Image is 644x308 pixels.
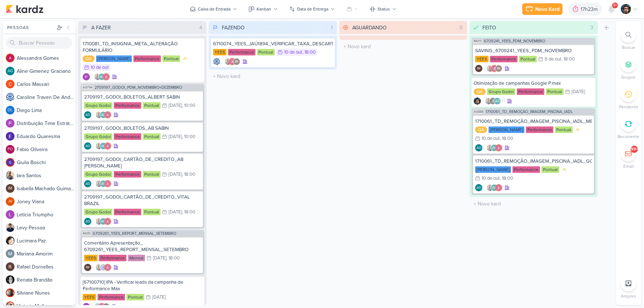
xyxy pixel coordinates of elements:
img: Distribuição Time Estratégico [6,119,14,128]
div: 10 de out [482,176,500,181]
img: Giulia Boschi [6,158,14,167]
p: IM [8,187,12,191]
span: 6709241_YEES_PDM_NOVEMBRO [484,39,545,43]
div: Isabella Machado Guimarães [6,184,14,193]
div: I s a b e l l a M a c h a d o G u i m a r ã e s [17,185,75,192]
img: Nelito Junior [621,4,631,14]
div: [DATE] [153,256,166,261]
div: Grupo Godoi [84,133,112,140]
div: A l i n e G i m e n e z G r a c i a n o [17,67,75,75]
img: Renata Brandão [6,275,14,284]
img: Alessandra Gomes [491,65,498,72]
div: 6 de out [545,57,561,62]
img: Iara Santos [95,111,103,118]
p: Arquivo [621,293,636,299]
div: Aline Gimenez Graciano [100,111,107,118]
img: Distribuição Time Estratégico [83,73,90,80]
div: Colaboradores: Iara Santos, Aline Gimenez Graciano, Alessandra Gomes [94,218,111,225]
div: 2709197_GODOI_CARTÃO_DE_CREDITO_VITAL BRAZIL [84,194,201,207]
div: Pontual [546,88,564,95]
div: [DATE] [169,210,182,215]
div: Diego Lima [6,106,14,115]
div: Mensal [128,255,145,261]
div: [DATE] [169,134,182,139]
div: Joney Viana [6,197,14,206]
div: C a r o l i n e T r a v e n D e A n d r a d e [17,93,75,101]
p: AG [101,182,106,186]
div: Performance [228,49,255,55]
div: L e v y P e s s o a [17,224,75,232]
div: L e t i c i a T r i u m p h o [17,211,75,218]
div: S i l v i a n e N u n e s [17,289,75,297]
button: Novo Kard [522,3,562,15]
img: Alessandra Gomes [104,111,111,118]
div: , 18:00 [302,50,316,55]
div: [PERSON_NAME] [475,166,511,173]
div: 99+ [631,146,638,152]
p: Recorrente [618,133,639,140]
p: IM [477,67,481,71]
div: 1710061_TD_REMOÇÃO_IMAGEM_PISCINA_IADL_GOOGLE [475,158,592,165]
img: Iara Santos [6,171,14,180]
div: Performance [114,171,141,178]
p: AG [86,220,90,224]
img: Iara Santos [95,142,103,150]
div: [DATE] [152,295,166,300]
div: Colaboradores: Iara Santos, Aline Gimenez Graciano, Alessandra Gomes [94,111,111,118]
div: 4 [196,24,205,32]
img: Iara Santos [486,184,494,191]
span: 2709197_GODOI_PDM_NOVEMBRO+DEZEMBRO [95,86,182,90]
p: AG [495,100,500,103]
div: Prioridade Média [574,126,581,133]
div: R e n a t a B r a n d ã o [17,276,75,284]
span: +1 [501,98,505,104]
img: Iara Santos [95,218,103,225]
img: Alessandra Gomes [495,144,502,151]
input: + Novo kard [210,71,336,82]
img: Mariana Amorim [6,249,14,258]
p: AG [86,113,90,117]
div: Criador(a): Isabella Machado Guimarães [475,65,482,72]
div: Pontual [143,209,161,215]
img: Iara Santos [95,264,103,271]
img: Alessandra Gomes [6,54,14,62]
img: Eduardo Quaresma [6,132,14,141]
div: 1710061_TD_REMOÇÃO_IMAGEM_PISCINA_IADL_META [475,118,592,125]
div: Aline Gimenez Graciano [84,180,91,187]
div: , 10:00 [182,103,195,108]
img: Iara Santos [486,65,494,72]
p: Grupos [621,74,636,80]
div: [DATE] [169,172,182,177]
img: Caroline Traven De Andrade [6,93,14,101]
p: AG [477,186,481,190]
div: 10 de out [482,136,500,141]
div: Performance [512,166,540,173]
div: Otimização de campanhas Google P.max [474,80,593,87]
img: Iara Santos [224,58,232,65]
div: D i s t r i b u i ç ã o T i m e E s t r a t é g i c o [17,120,75,127]
p: AG [86,182,90,186]
input: + Novo kard [341,41,466,52]
img: Alessandra Gomes [104,264,111,271]
div: Fabio Oliveira [6,145,14,154]
span: AG794 [82,86,93,90]
div: Pontual [143,102,161,109]
div: Pontual [257,49,275,55]
div: D i e g o L i m a [17,107,75,114]
div: , 18:00 [182,210,195,215]
p: Buscar [622,44,635,51]
div: Pontual [162,55,180,62]
div: Performance [114,102,141,109]
span: AG886 [473,110,484,114]
div: I a r a S a n t o s [17,172,75,179]
span: 1710061_TD_REMOÇÃO_IMAGEM_PISCINA_IADL [486,110,573,114]
img: Levy Pessoa [6,223,14,232]
div: [DATE] [169,103,182,108]
span: IM251 [82,232,91,236]
div: , 18:00 [500,176,513,181]
div: Criador(a): Aline Gimenez Graciano [84,180,91,187]
div: Colaboradores: Iara Santos, Aline Gimenez Graciano, Alessandra Gomes [92,73,110,80]
div: 2709197_GODOI_CARTÃO_DE_CREDITO_AB SABIN [84,156,201,169]
div: [PERSON_NAME] [96,55,132,62]
span: IM213 [473,39,482,43]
